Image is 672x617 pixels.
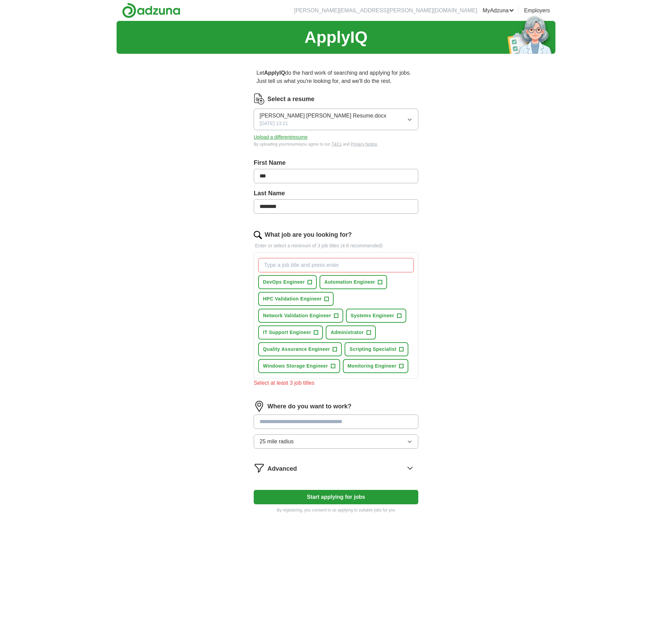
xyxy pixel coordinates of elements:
[258,292,334,306] button: HPC Validation Engineer
[324,279,375,286] span: Automation Engineer
[483,7,514,15] a: MyAdzuna
[254,189,418,198] label: Last Name
[345,342,408,356] button: Scripting Specialist
[254,401,265,412] img: location.png
[254,379,418,387] div: Select at least 3 job titles
[254,134,308,141] button: Upload a differentresume
[260,437,294,446] span: 25 mile radius
[343,359,409,373] button: Monitoring Engineer
[524,7,550,15] a: Employers
[260,112,386,120] span: [PERSON_NAME] [PERSON_NAME] Resume.docx
[122,3,180,18] img: Adzuna logo
[263,329,311,336] span: IT Support Engineer
[264,70,285,76] strong: ApplyIQ
[331,329,363,336] span: Administrator
[254,231,262,239] img: search.png
[254,94,265,104] img: CV Icon
[263,346,330,353] span: Quality Assurance Engineer
[258,359,340,373] button: Windows Storage Engineer
[304,25,368,50] h1: ApplyIQ
[332,142,342,147] a: T&Cs
[267,95,314,104] label: Select a resume
[267,464,297,473] span: Advanced
[258,275,317,289] button: DevOps Engineer
[263,295,322,303] span: HPC Validation Engineer
[254,109,418,130] button: [PERSON_NAME] [PERSON_NAME] Resume.docx[DATE] 13:21
[351,312,394,319] span: Systems Engineer
[254,507,418,513] p: By registering, you consent to us applying to suitable jobs for you
[348,362,397,370] span: Monitoring Engineer
[254,66,418,88] p: Let do the hard work of searching and applying for jobs. Just tell us what you're looking for, an...
[260,120,288,127] span: [DATE] 13:21
[351,142,377,147] a: Privacy Notice
[263,362,328,370] span: Windows Storage Engineer
[263,312,331,319] span: Network Validation Engineer
[294,7,477,15] li: [PERSON_NAME][EMAIL_ADDRESS][PERSON_NAME][DOMAIN_NAME]
[254,242,418,249] p: Enter or select a minimum of 3 job titles (4-8 recommended)
[254,434,418,449] button: 25 mile radius
[254,158,418,168] label: First Name
[254,462,265,473] img: filter
[258,258,414,272] input: Type a job title and press enter
[254,490,418,504] button: Start applying for jobs
[320,275,387,289] button: Automation Engineer
[258,342,342,356] button: Quality Assurance Engineer
[258,325,323,340] button: IT Support Engineer
[263,279,305,286] span: DevOps Engineer
[265,230,352,239] label: What job are you looking for?
[346,309,406,323] button: Systems Engineer
[349,346,396,353] span: Scripting Specialist
[326,325,375,340] button: Administrator
[254,141,418,147] div: By uploading your resume you agree to our and .
[267,402,351,411] label: Where do you want to work?
[258,309,343,323] button: Network Validation Engineer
